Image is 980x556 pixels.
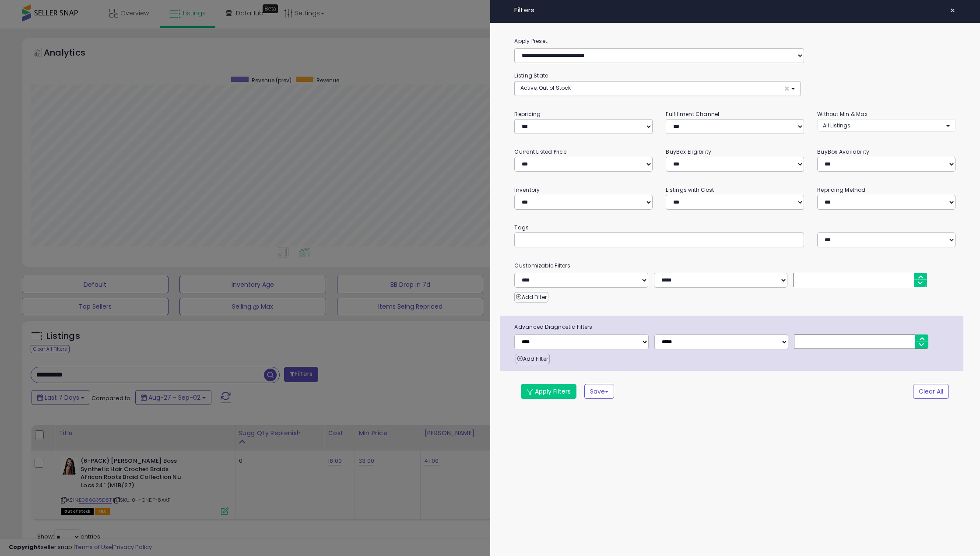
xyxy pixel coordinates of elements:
[817,119,955,132] button: All Listings
[946,4,959,17] button: ×
[514,7,955,14] h4: Filters
[817,186,866,194] small: Repricing Method
[520,84,571,91] span: Active, Out of Stock
[666,186,714,194] small: Listings with Cost
[817,110,868,118] small: Without Min & Max
[823,122,850,129] span: All Listings
[913,384,949,399] button: Clear All
[514,148,566,155] small: Current Listed Price
[508,322,963,332] span: Advanced Diagnostic Filters
[817,148,869,155] small: BuyBox Availability
[666,148,711,155] small: BuyBox Eligibility
[584,384,614,399] button: Save
[784,84,790,93] span: ×
[666,110,719,118] small: Fulfillment Channel
[514,72,548,79] small: Listing State
[514,186,540,194] small: Inventory
[950,4,955,17] span: ×
[508,261,962,271] small: Customizable Filters
[508,223,962,232] small: Tags
[514,292,548,303] button: Add Filter
[514,110,541,118] small: Repricing
[508,36,962,46] label: Apply Preset:
[516,354,549,364] button: Add Filter
[515,81,801,96] button: Active, Out of Stock ×
[521,384,576,399] button: Apply Filters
